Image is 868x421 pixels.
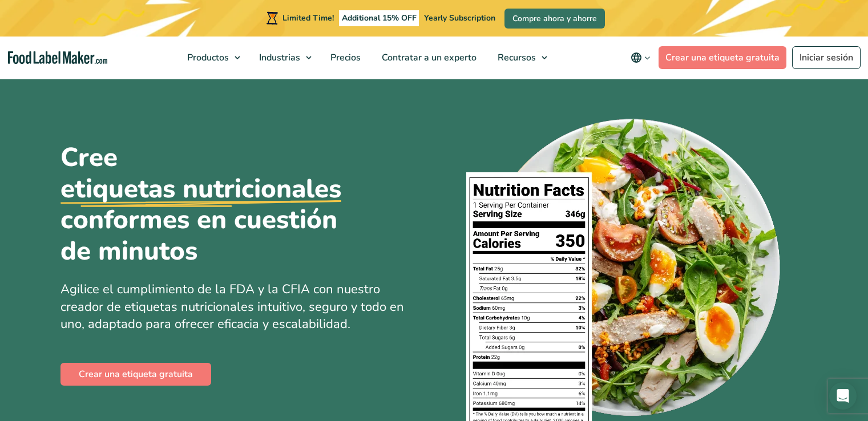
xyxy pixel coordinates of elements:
a: Crear una etiqueta gratuita [659,46,786,69]
a: Precios [320,37,369,79]
span: Contratar a un experto [378,51,478,64]
span: Industrias [256,51,301,64]
span: Yearly Subscription [424,13,495,23]
u: etiquetas nutricionales [60,173,341,205]
span: Limited Time! [282,13,334,23]
a: Contratar a un experto [372,37,485,79]
span: Additional 15% OFF [339,10,419,26]
a: Compre ahora y ahorre [504,9,605,29]
span: Precios [327,51,362,64]
a: Iniciar sesión [792,46,861,69]
a: Crear una etiqueta gratuita [60,363,211,386]
span: Productos [184,51,230,64]
span: Recursos [494,51,537,64]
a: Recursos [487,37,553,79]
h1: Cree conformes en cuestión de minutos [60,142,369,267]
a: Industrias [249,37,317,79]
div: Open Intercom Messenger [829,382,857,410]
span: Agilice el cumplimiento de la FDA y la CFIA con nuestro creador de etiquetas nutricionales intuit... [60,281,404,333]
a: Productos [177,37,246,79]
